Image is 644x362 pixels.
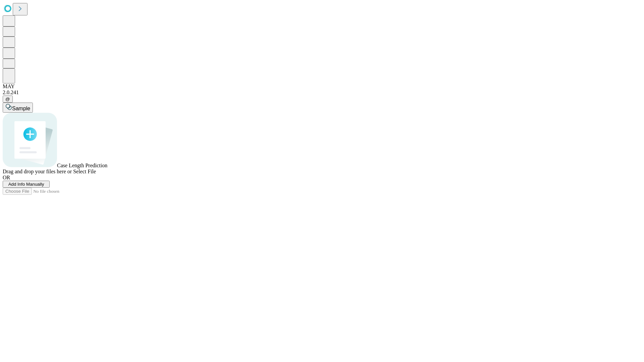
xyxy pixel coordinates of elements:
button: @ [3,96,13,103]
span: Case Length Prediction [57,163,107,168]
span: OR [3,175,10,180]
div: MAY [3,83,641,89]
span: @ [5,97,10,102]
span: Add Info Manually [8,182,44,187]
span: Sample [12,106,30,111]
button: Sample [3,103,33,113]
button: Add Info Manually [3,181,50,188]
span: Drag and drop your files here or [3,169,72,174]
span: Select File [73,169,96,174]
div: 2.0.241 [3,89,641,96]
